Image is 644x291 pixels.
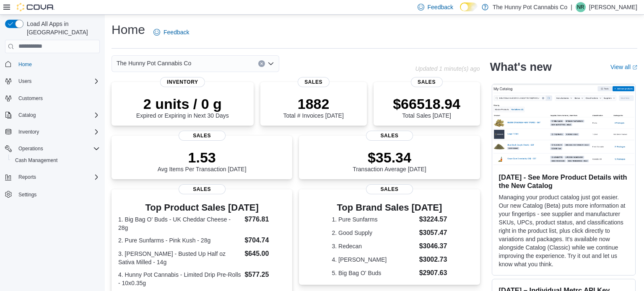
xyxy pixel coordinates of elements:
img: Cova [17,3,55,11]
dd: $776.81 [244,214,286,224]
button: Customers [2,92,103,104]
button: Catalog [2,109,103,121]
dd: $3224.57 [419,214,447,224]
span: Home [18,61,32,68]
h3: [DATE] - See More Product Details with the New Catalog [499,173,628,190]
span: Load All Apps in [GEOGRAPHIC_DATA] [23,20,100,36]
span: Customers [15,93,100,103]
h1: Home [112,21,145,38]
dd: $645.00 [244,249,286,259]
p: Updated 1 minute(s) ago [415,65,480,72]
p: 2 units / 0 g [136,95,229,112]
button: Inventory [15,127,42,137]
span: Inventory [160,77,205,87]
a: Feedback [150,24,192,41]
dt: 2. Pure Sunfarms - Pink Kush - 28g [118,236,241,245]
dt: 1. Pure Sunfarms [332,215,415,224]
button: Settings [2,188,103,200]
h3: Top Product Sales [DATE] [118,203,286,213]
span: Sales [366,131,413,141]
span: Customers [18,95,43,102]
button: Open list of options [267,60,274,67]
dd: $3002.73 [419,255,447,265]
button: Inventory [2,126,103,138]
button: Clear input [258,60,265,67]
dt: 2. Good Supply [332,229,415,237]
div: Total Sales [DATE] [393,95,460,119]
span: Sales [410,77,442,87]
p: 1.53 [158,149,247,166]
button: Catalog [15,110,39,120]
span: Settings [15,189,100,199]
h3: Top Brand Sales [DATE] [332,203,447,213]
p: The Hunny Pot Cannabis Co [493,2,567,12]
p: Managing your product catalog just got easier. Our new Catalog (Beta) puts more information at yo... [499,193,628,268]
span: Catalog [18,112,36,118]
span: Inventory [18,129,39,135]
span: Users [18,78,31,85]
button: Home [2,58,103,70]
p: $66518.94 [393,95,460,112]
div: Transaction Average [DATE] [353,149,426,173]
input: Dark Mode [460,3,478,11]
button: Cash Management [8,155,103,166]
a: View allExternal link [610,64,637,70]
button: Reports [2,171,103,183]
dd: $577.25 [244,270,286,280]
span: Cash Management [15,157,57,164]
button: Operations [2,143,103,155]
span: Operations [15,144,100,154]
nav: Complex example [5,55,100,222]
span: Sales [179,184,226,194]
dd: $3046.37 [419,241,447,251]
span: Catalog [15,110,100,120]
span: Home [15,59,100,70]
span: Sales [298,77,330,87]
button: Users [15,76,35,86]
dt: 4. Hunny Pot Cannabis - Limited Drip Pre-Rolls - 10x0.35g [118,270,241,287]
div: Total # Invoices [DATE] [283,95,343,119]
span: Reports [15,172,100,182]
span: Sales [179,131,226,141]
dt: 5. Big Bag O' Buds [332,269,415,277]
span: Sales [366,184,413,194]
span: Feedback [164,28,189,36]
span: Inventory [15,127,100,137]
button: Reports [15,172,39,182]
p: $35.34 [353,149,426,166]
span: Settings [18,191,36,198]
div: Avg Items Per Transaction [DATE] [158,149,247,173]
dt: 1. Big Bag O' Buds - UK Cheddar Cheese - 28g [118,215,241,232]
dd: $3057.47 [419,228,447,238]
div: Expired or Expiring in Next 30 Days [136,95,229,119]
dt: 3. [PERSON_NAME] - Busted Up Half oz Sativa Milled - 14g [118,250,241,266]
button: Users [2,75,103,87]
button: Operations [15,144,47,154]
a: Settings [15,190,40,200]
span: Reports [18,174,36,180]
a: Cash Management [12,155,61,165]
svg: External link [632,65,637,70]
span: Operations [18,145,43,152]
p: 1882 [283,95,343,112]
dt: 4. [PERSON_NAME] [332,255,415,264]
a: Home [15,59,35,70]
p: | [571,2,572,12]
dd: $704.74 [244,235,286,245]
div: Nolan Ryan [576,2,586,12]
dd: $2907.63 [419,268,447,278]
p: [PERSON_NAME] [589,2,637,12]
span: The Hunny Pot Cannabis Co [117,58,191,68]
h2: What's new [490,60,552,74]
dt: 3. Redecan [332,242,415,250]
a: Customers [15,93,46,103]
span: NR [577,2,584,12]
span: Users [15,76,100,86]
span: Dark Mode [460,11,460,12]
span: Cash Management [12,155,100,165]
span: Feedback [428,3,453,11]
